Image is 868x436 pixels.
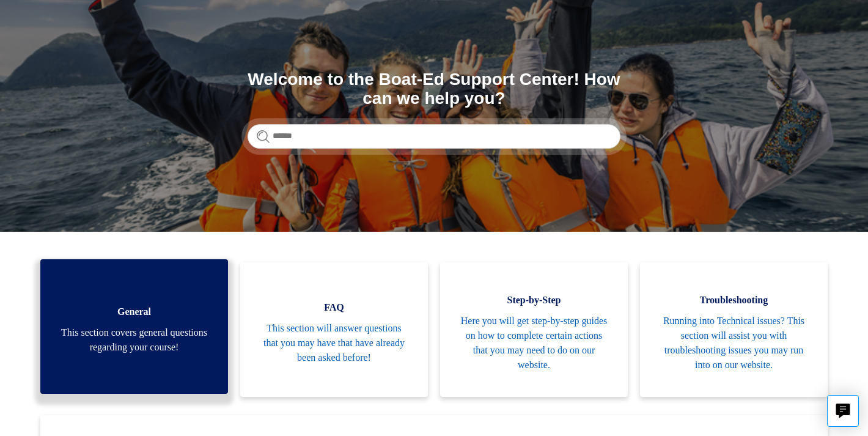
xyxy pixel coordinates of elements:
span: FAQ [259,300,410,315]
span: This section covers general questions regarding your course! [59,325,210,355]
h1: Welcome to the Boat-Ed Support Center! How can we help you? [248,70,620,108]
span: This section will answer questions that you may have that have already been asked before! [259,321,410,365]
a: General This section covers general questions regarding your course! [40,259,228,394]
span: Running into Technical issues? This section will assist you with troubleshooting issues you may r... [658,314,809,372]
a: Step-by-Step Here you will get step-by-step guides on how to complete certain actions that you ma... [440,262,628,397]
a: FAQ This section will answer questions that you may have that have already been asked before! [240,262,428,397]
span: General [59,305,210,319]
span: Troubleshooting [658,293,809,308]
a: Troubleshooting Running into Technical issues? This section will assist you with troubleshooting ... [640,262,828,397]
span: Here you will get step-by-step guides on how to complete certain actions that you may need to do ... [458,314,609,372]
input: Search [248,124,620,149]
span: Step-by-Step [458,293,609,308]
button: Live chat [827,395,859,427]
